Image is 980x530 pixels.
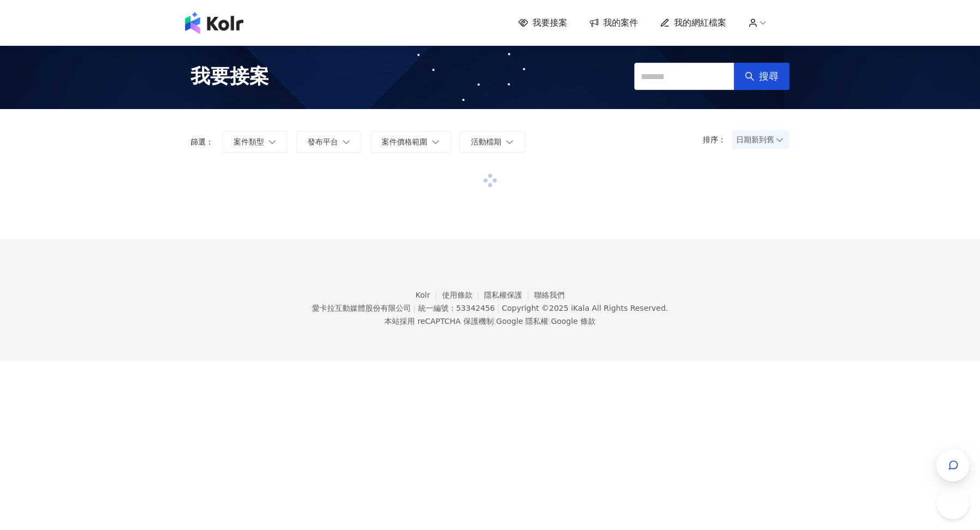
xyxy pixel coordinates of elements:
button: 案件價格範圍 [370,131,451,153]
a: iKala [571,304,590,312]
button: 搜尋 [734,63,789,90]
span: 我的案件 [603,17,638,29]
span: 案件類型 [234,137,264,146]
span: | [497,304,500,312]
a: Google 隱私權 [496,317,548,326]
span: 我的網紅檔案 [674,17,726,29]
span: 案件價格範圍 [382,137,427,146]
span: 日期新到舊 [736,131,786,148]
span: | [548,317,551,326]
button: 案件類型 [222,131,287,153]
span: 我要接案 [191,63,269,90]
span: | [413,304,416,312]
a: 使用條款 [442,291,485,299]
span: 發布平台 [308,137,338,146]
a: Google 條款 [551,317,596,326]
a: 聯絡我們 [534,291,565,299]
span: 搜尋 [759,70,779,82]
p: 排序： [703,135,732,144]
button: 活動檔期 [460,131,525,153]
div: 愛卡拉互動媒體股份有限公司 [312,304,411,312]
span: | [494,317,497,326]
div: Copyright © 2025 All Rights Reserved. [502,304,668,312]
span: 本站採用 reCAPTCHA 保護機制 [384,315,595,328]
a: 隱私權保護 [484,291,534,299]
a: 我要接案 [518,17,567,29]
a: Kolr [415,291,442,299]
p: 篩選： [191,137,213,146]
a: 我的網紅檔案 [660,17,726,29]
img: logo [185,12,243,34]
div: 統一編號：53342456 [418,304,495,312]
span: 我要接案 [532,17,567,29]
a: 我的案件 [589,17,638,29]
span: 活動檔期 [471,137,501,146]
iframe: Help Scout Beacon - Open [936,486,969,519]
button: 發布平台 [296,131,362,153]
span: search [745,71,755,81]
